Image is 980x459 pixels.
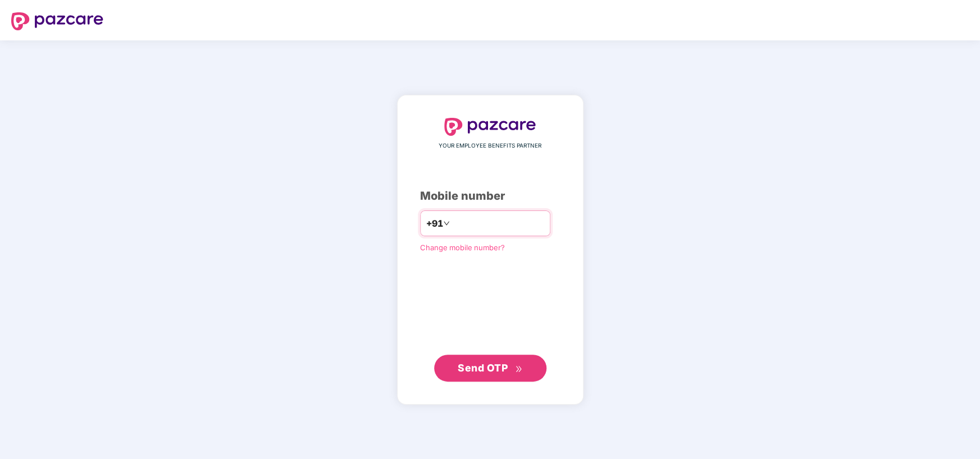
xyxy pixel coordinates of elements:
span: down [443,220,450,227]
img: logo [11,12,103,30]
span: double-right [515,365,522,373]
a: Change mobile number? [420,243,505,252]
img: logo [444,118,536,136]
span: +91 [426,217,443,231]
button: Send OTPdouble-right [434,355,546,382]
span: YOUR EMPLOYEE BENEFITS PARTNER [439,141,541,150]
div: Mobile number [420,187,560,205]
span: Send OTP [458,362,508,374]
